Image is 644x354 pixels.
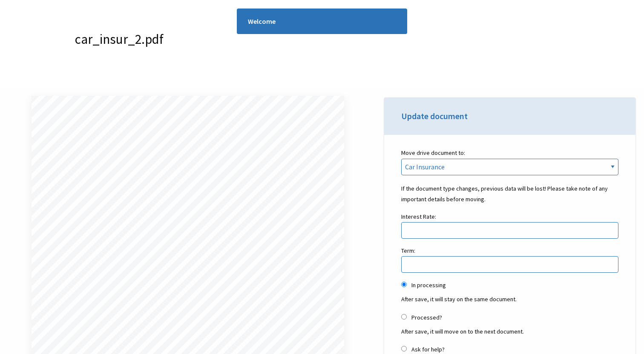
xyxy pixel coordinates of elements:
span: o [75,133,78,138]
select: Move drive document to: [401,159,618,175]
span: r [86,133,88,138]
span: a [92,133,95,138]
span: i [99,133,100,138]
div: Welcome [237,9,407,34]
span: s [103,133,106,138]
span: e [120,133,123,138]
span: h [80,133,83,138]
span: r [109,133,111,138]
input: Interest Rate: [401,222,618,239]
span: u [106,133,109,138]
h3: Update document [401,110,618,122]
label: If the document type changes, previous data will be lost! Please take note of any important detai... [401,183,618,205]
span: a [111,133,114,138]
input: Term: [401,256,618,273]
label: Move drive document to: [401,148,618,182]
label: Interest Rate: [401,211,618,239]
span: t [78,133,80,138]
span: c [118,133,121,138]
span: n [114,133,117,138]
span: n [72,133,75,138]
span: r [95,133,97,138]
span: n [100,133,103,138]
label: After save, it will stay on the same document. [401,294,618,305]
span: A [68,133,72,138]
label: After save, it will move on to the next document. [401,326,618,337]
label: Term: [401,246,618,273]
label: In processing [411,280,446,291]
span: c [89,133,92,138]
h3: car_insur_2.pdf [75,30,164,48]
span: e [83,133,86,138]
label: Processed? [411,312,442,323]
